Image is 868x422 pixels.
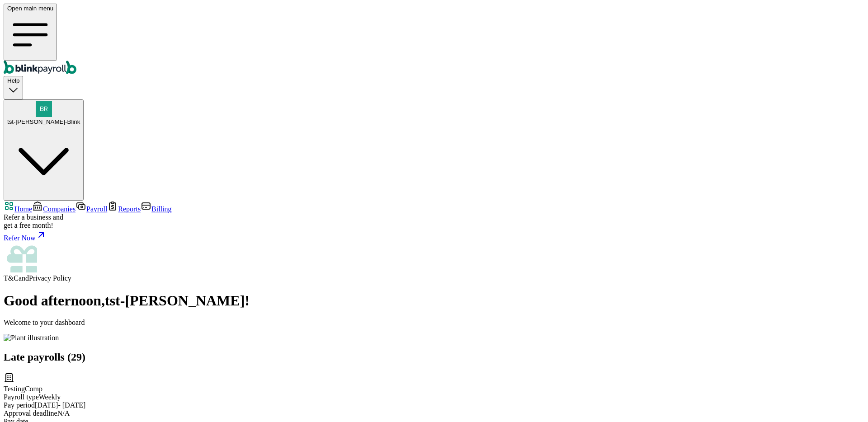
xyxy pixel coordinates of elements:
span: tst-[PERSON_NAME]-Blink [7,118,80,125]
p: Welcome to your dashboard [4,319,864,327]
span: T&C [4,274,19,282]
span: [DATE] - [DATE] [35,401,85,409]
span: Privacy Policy [29,274,71,282]
a: Home [4,205,32,213]
img: Plant illustration [4,334,59,342]
span: Home [14,205,32,213]
a: Reports [107,205,141,213]
span: Approval deadline [4,409,57,417]
button: Help [4,76,23,99]
span: Weekly [39,393,61,401]
h1: Good afternoon , tst-[PERSON_NAME] ! [4,292,864,309]
a: Companies [32,205,75,213]
a: Refer Now [4,230,864,242]
span: TestingComp [4,385,42,393]
span: and [19,274,29,282]
span: Payroll type [4,393,39,401]
span: Help [7,77,19,84]
h2: Late payrolls ( 29 ) [4,351,864,363]
button: Open main menu [4,4,57,61]
iframe: Chat Widget [713,324,868,422]
a: Payroll [75,205,107,213]
a: Billing [141,205,171,213]
nav: Sidebar [4,201,864,282]
button: tst-[PERSON_NAME]-Blink [4,99,84,201]
div: Refer a business and get a free month! [4,213,864,230]
span: Billing [151,205,171,213]
nav: Global [4,4,864,76]
span: Open main menu [7,5,53,12]
span: Companies [43,205,75,213]
span: Pay period [4,401,35,409]
span: Payroll [86,205,107,213]
span: Reports [118,205,141,213]
span: N/A [57,409,70,417]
